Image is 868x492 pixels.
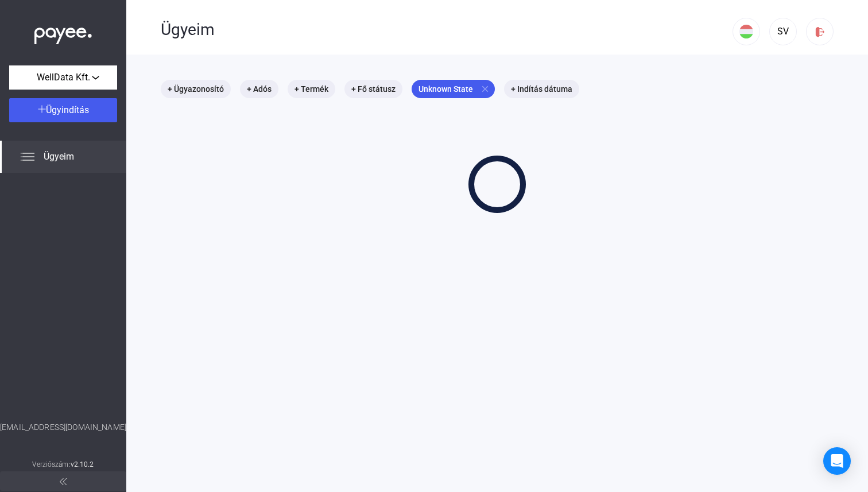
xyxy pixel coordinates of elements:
[38,105,46,113] img: plus-white.svg
[240,80,278,98] mat-chip: + Adós
[344,80,402,98] mat-chip: + Fő státusz
[504,80,579,98] mat-chip: + Indítás dátuma
[480,84,490,94] mat-icon: close
[161,20,733,40] div: Ügyeim
[44,150,74,164] span: Ügyeim
[814,26,826,38] img: logout-red
[823,447,851,475] div: Open Intercom Messenger
[60,478,67,485] img: arrow-double-left-grey.svg
[769,18,797,45] button: SV
[733,18,760,45] button: HU
[34,21,92,45] img: white-payee-white-dot.svg
[46,104,89,115] span: Ügyindítás
[161,80,231,98] mat-chip: + Ügyazonosító
[71,460,94,468] strong: v2.10.2
[9,98,117,122] button: Ügyindítás
[412,80,495,98] mat-chip: Unknown State
[21,150,34,164] img: list.svg
[739,25,753,38] img: HU
[806,18,834,45] button: logout-red
[37,71,90,84] span: WellData Kft.
[9,65,117,90] button: WellData Kft.
[288,80,335,98] mat-chip: + Termék
[773,25,793,38] div: SV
